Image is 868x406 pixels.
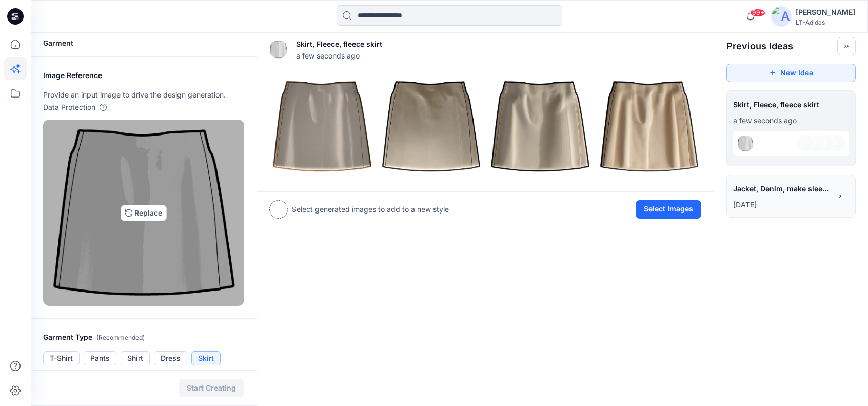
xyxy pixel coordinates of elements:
span: a few seconds ago [296,50,382,61]
button: Pants [84,351,116,365]
img: 0.png [270,74,374,179]
div: [PERSON_NAME] [796,6,855,18]
img: avatar [771,6,792,27]
button: Dress [154,351,187,365]
p: August 14, 2025 [733,114,849,127]
p: Skirt, Fleece, fleece skirt [296,38,382,50]
button: Skirt [191,351,221,365]
img: eyJhbGciOiJIUzI1NiIsImtpZCI6IjAiLCJ0eXAiOiJKV1QifQ.eyJkYXRhIjp7InR5cGUiOiJzdG9yYWdlIiwicGF0aCI6In... [48,124,240,301]
h2: Previous Ideas [726,40,793,52]
span: 99+ [750,9,765,17]
button: Shirt [121,351,150,365]
span: Jacket, Denim, make sleeves longer [733,181,831,196]
span: Skirt, Fleece, fleece skirt [733,97,849,112]
span: ( Recommended ) [96,334,145,341]
img: eyJhbGciOiJIUzI1NiIsImtpZCI6IjAiLCJ0eXAiOiJKV1QifQ.eyJkYXRhIjp7InR5cGUiOiJzdG9yYWdlIiwicGF0aCI6In... [269,40,288,59]
button: Select Images [636,200,701,219]
h2: Garment Type [43,331,244,344]
button: New Idea [726,64,856,82]
p: Data Protection [43,101,95,113]
button: Toggle idea bar [837,37,856,55]
p: Provide an input image to drive the design generation. [43,89,244,101]
img: 3.png [597,74,701,179]
p: Select generated images to add to a new style [292,203,449,216]
h2: Image Reference [43,69,244,82]
img: 1.png [379,74,483,179]
button: T-Shirt [43,351,80,365]
p: August 12, 2025 [733,199,832,211]
img: eyJhbGciOiJIUzI1NiIsImtpZCI6IjAiLCJ0eXAiOiJKV1QifQ.eyJkYXRhIjp7InR5cGUiOiJzdG9yYWdlIiwicGF0aCI6In... [737,135,754,151]
div: LT-Adidas [796,18,855,26]
img: 2.png [488,74,592,179]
